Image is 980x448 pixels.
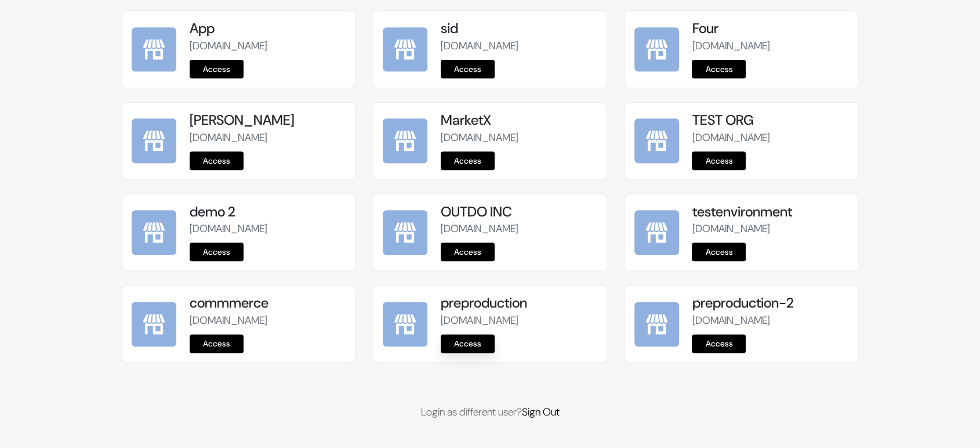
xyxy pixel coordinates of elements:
[190,204,346,221] h5: demo 2
[692,221,848,237] p: [DOMAIN_NAME]
[441,20,597,37] h5: sid
[692,20,848,37] h5: Four
[190,112,346,129] h5: [PERSON_NAME]
[692,334,746,353] a: Access
[190,221,346,237] p: [DOMAIN_NAME]
[132,302,176,346] img: commmerce
[190,313,346,328] p: [DOMAIN_NAME]
[634,302,679,346] img: preproduction-2
[441,151,495,170] a: Access
[190,334,244,353] a: Access
[692,295,848,312] h5: preproduction-2
[441,334,495,353] a: Access
[441,112,597,129] h5: MarketX
[692,204,848,221] h5: testenvironment
[441,38,597,54] p: [DOMAIN_NAME]
[190,38,346,54] p: [DOMAIN_NAME]
[190,60,244,78] a: Access
[441,243,495,261] a: Access
[190,130,346,146] p: [DOMAIN_NAME]
[383,118,427,163] img: MarketX
[441,130,597,146] p: [DOMAIN_NAME]
[190,243,244,261] a: Access
[692,313,848,328] p: [DOMAIN_NAME]
[122,404,858,420] p: Login as different user?
[132,210,176,255] img: demo 2
[634,118,679,163] img: TEST ORG
[522,405,560,419] a: Sign Out
[441,295,597,312] h5: preproduction
[190,295,346,312] h5: commmerce
[383,302,427,346] img: preproduction
[190,151,244,170] a: Access
[692,60,746,78] a: Access
[441,60,495,78] a: Access
[634,210,679,255] img: testenvironment
[190,20,346,37] h5: App
[692,243,746,261] a: Access
[441,204,597,221] h5: OUTDO INC
[383,210,427,255] img: OUTDO INC
[132,118,176,163] img: kamal Da
[692,130,848,146] p: [DOMAIN_NAME]
[634,27,679,72] img: Four
[441,221,597,237] p: [DOMAIN_NAME]
[441,313,597,328] p: [DOMAIN_NAME]
[692,112,848,129] h5: TEST ORG
[383,27,427,72] img: sid
[692,151,746,170] a: Access
[692,38,848,54] p: [DOMAIN_NAME]
[132,27,176,72] img: App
